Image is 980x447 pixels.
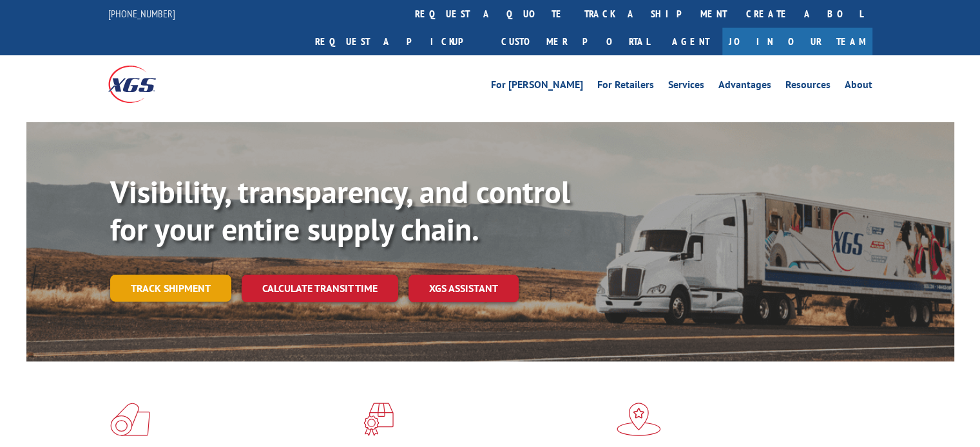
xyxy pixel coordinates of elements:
[491,80,583,94] a: For [PERSON_NAME]
[492,28,659,55] a: Customer Portal
[363,403,394,436] img: xgs-icon-focused-on-flooring-red
[108,7,175,20] a: [PHONE_NUMBER]
[110,275,231,302] a: Track shipment
[408,275,519,302] a: XGS ASSISTANT
[617,403,661,436] img: xgs-icon-flagship-distribution-model-red
[718,80,771,94] a: Advantages
[722,28,872,55] a: Join Our Team
[597,80,654,94] a: For Retailers
[242,275,398,302] a: Calculate transit time
[845,80,872,94] a: About
[110,172,570,249] b: Visibility, transparency, and control for your entire supply chain.
[668,80,704,94] a: Services
[305,28,492,55] a: Request a pickup
[785,80,831,94] a: Resources
[110,403,150,436] img: xgs-icon-total-supply-chain-intelligence-red
[659,28,722,55] a: Agent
